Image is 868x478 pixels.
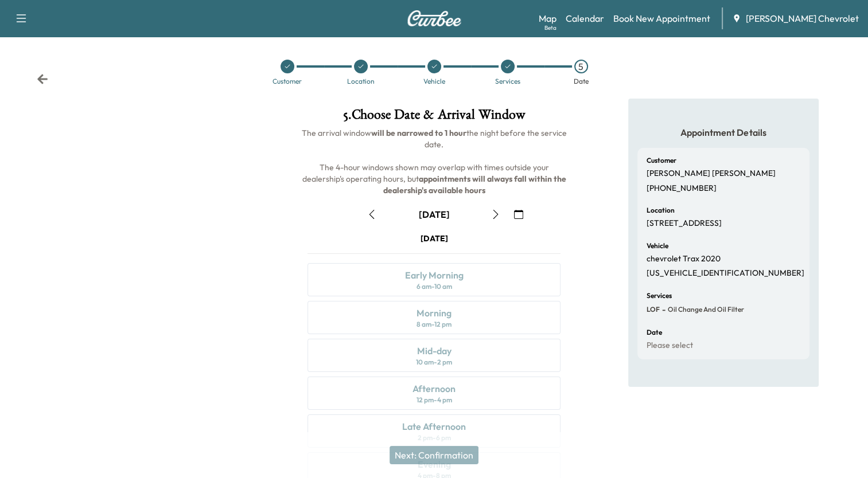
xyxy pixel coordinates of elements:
[420,233,447,244] div: [DATE]
[647,157,676,164] h6: Customer
[647,292,672,299] h6: Services
[574,60,588,73] div: 5
[647,207,675,214] h6: Location
[371,128,466,138] b: will be narrowed to 1 hour
[637,126,809,139] h5: Appointment Details
[298,108,569,127] h1: 5 . Choose Date & Arrival Window
[647,169,776,179] p: [PERSON_NAME] [PERSON_NAME]
[647,329,662,336] h6: Date
[665,305,744,314] span: Oil Change and Oil Filter
[660,304,665,315] span: -
[647,254,721,264] p: chevrolet Trax 2020
[539,11,556,25] a: MapBeta
[647,305,660,314] span: LOF
[647,183,717,194] p: [PHONE_NUMBER]
[383,174,567,195] b: appointments will always fall within the dealership's available hours
[301,128,568,195] span: The arrival window the night before the service date. The 4-hour windows shown may overlap with t...
[746,11,859,25] span: [PERSON_NAME] Chevrolet
[273,78,302,85] div: Customer
[566,11,604,25] a: Calendar
[418,208,449,221] div: [DATE]
[37,73,48,85] div: Back
[544,23,556,32] div: Beta
[647,242,668,249] h6: Vehicle
[495,78,520,85] div: Services
[407,10,462,26] img: Curbee Logo
[613,11,710,25] a: Book New Appointment
[647,268,804,279] p: [US_VEHICLE_IDENTIFICATION_NUMBER]
[647,340,693,351] p: Please select
[574,78,589,85] div: Date
[347,78,375,85] div: Location
[647,218,722,229] p: [STREET_ADDRESS]
[423,78,445,85] div: Vehicle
